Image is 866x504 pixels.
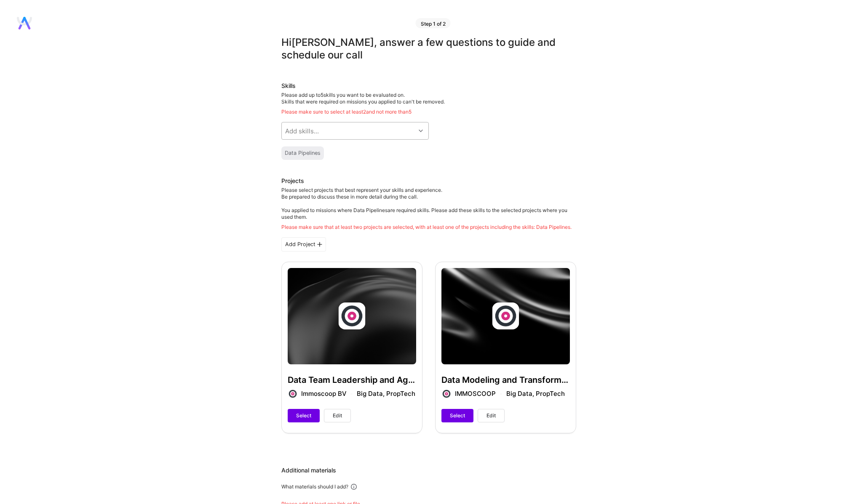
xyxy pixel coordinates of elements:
button: Select [288,409,320,422]
div: Projects [281,177,304,185]
i: icon Info [350,483,358,491]
div: Please select projects that best represent your skills and experience. Be prepared to discuss the... [281,187,576,231]
span: Select [450,412,465,419]
div: Add Project [281,237,326,252]
span: Skills that were required on missions you applied to can't be removed. [281,98,445,105]
div: What materials should I add? [281,483,348,490]
button: Edit [478,409,505,422]
span: Edit [486,412,496,419]
div: Please make sure that at least two projects are selected, with at least one of the projects inclu... [281,224,576,231]
div: Hi [PERSON_NAME] , answer a few questions to guide and schedule our call [281,36,576,61]
i: icon PlusBlackFlat [317,242,322,247]
div: Add skills... [285,127,319,135]
div: Step 1 of 2 [416,18,451,28]
div: Data Pipelines [285,150,321,157]
div: Please add up to 5 skills you want to be evaluated on. [281,92,576,115]
button: Select [441,409,473,422]
button: Edit [324,409,351,422]
span: Edit [333,412,342,419]
div: Please make sure to select at least 2 and not more than 5 [281,109,576,115]
span: Select [296,412,311,419]
div: Skills [281,82,576,90]
i: icon Chevron [419,129,423,133]
div: Additional materials [281,466,576,475]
